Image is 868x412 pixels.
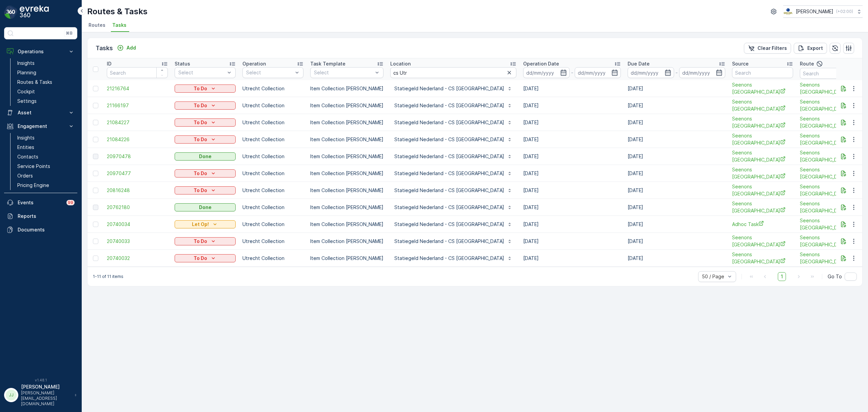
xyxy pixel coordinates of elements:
img: basis-logo_rgb2x.png [783,8,793,15]
div: Toggle Row Selected [93,154,98,159]
a: 20740033 [107,238,168,245]
div: Toggle Row Selected [93,256,98,261]
td: [DATE] [624,233,729,250]
div: Toggle Row Selected [93,205,98,210]
button: Engagement [4,119,77,133]
span: Seenons [GEOGRAPHIC_DATA] [732,251,793,265]
p: - [675,69,678,77]
a: Events99 [4,196,77,209]
input: dd/mm/yyyy [523,67,570,78]
button: To Do [175,135,236,144]
p: [PERSON_NAME][EMAIL_ADDRESS][DOMAIN_NAME] [21,390,71,407]
p: Insights [17,134,35,141]
p: Add [126,44,136,51]
button: To Do [175,237,236,245]
a: Cockpit [15,87,77,96]
p: Route [800,60,814,67]
td: [DATE] [520,233,624,250]
button: JJ[PERSON_NAME][PERSON_NAME][EMAIL_ADDRESS][DOMAIN_NAME] [4,383,77,407]
td: [DATE] [624,199,729,216]
span: v 1.48.1 [4,378,77,382]
button: Statiegeld Nederland - CS [GEOGRAPHIC_DATA] [390,202,516,213]
p: ⌘B [66,31,73,36]
p: 99 [68,200,73,205]
a: Orders [15,171,77,181]
a: Seenons Utrecht [800,149,861,163]
a: Reports [4,209,77,223]
td: [DATE] [520,148,624,165]
p: To Do [194,238,207,245]
a: Seenons Utrecht [732,251,793,265]
p: Statiegeld Nederland - CS [GEOGRAPHIC_DATA] [394,204,504,211]
button: Statiegeld Nederland - CS [GEOGRAPHIC_DATA] [390,134,516,145]
p: Select [314,69,373,76]
span: Seenons [GEOGRAPHIC_DATA] [800,166,861,180]
a: Seenons Utrecht [732,81,793,95]
a: Seenons Utrecht [732,166,793,180]
td: Item Collection [PERSON_NAME] [307,114,387,131]
button: Statiegeld Nederland - CS [GEOGRAPHIC_DATA] [390,253,516,264]
div: Toggle Row Selected [93,120,98,125]
p: Let Op! [192,221,209,228]
a: Contacts [15,152,77,162]
td: Utrecht Collection [239,131,307,148]
p: Statiegeld Nederland - CS [GEOGRAPHIC_DATA] [394,85,504,92]
div: Toggle Row Selected [93,239,98,244]
img: logo_dark-DEwI_e13.png [20,5,49,19]
p: Statiegeld Nederland - CS [GEOGRAPHIC_DATA] [394,221,504,228]
button: Done [175,203,236,211]
p: Pricing Engine [17,182,49,189]
a: 20762180 [107,204,168,211]
button: [PERSON_NAME](+02:00) [783,5,863,18]
button: Export [794,43,827,54]
button: Statiegeld Nederland - CS [GEOGRAPHIC_DATA] [390,117,516,128]
span: Seenons [GEOGRAPHIC_DATA] [800,132,861,146]
span: 21166197 [107,102,168,109]
p: Operation [242,60,266,67]
a: Routes & Tasks [15,77,77,87]
input: Search [390,67,516,78]
a: Seenons Utrecht [800,217,861,231]
button: To Do [175,118,236,127]
p: Events [18,199,62,206]
td: [DATE] [624,250,729,267]
span: Seenons [GEOGRAPHIC_DATA] [732,166,793,180]
p: Routes & Tasks [87,6,147,17]
p: Reports [18,213,75,220]
a: Entities [15,143,77,152]
p: ID [107,60,112,67]
p: To Do [194,255,207,262]
p: Statiegeld Nederland - CS [GEOGRAPHIC_DATA] [394,187,504,194]
p: Orders [17,172,33,179]
p: To Do [194,102,207,109]
a: 21084227 [107,119,168,126]
td: [DATE] [520,97,624,114]
p: Settings [17,98,37,105]
button: Add [114,44,139,52]
a: Adhoc Task [732,221,793,228]
td: [DATE] [624,80,729,97]
td: [DATE] [520,131,624,148]
p: Insights [17,60,35,67]
a: 20740034 [107,221,168,228]
td: [DATE] [624,131,729,148]
span: Seenons [GEOGRAPHIC_DATA] [800,200,861,214]
a: Planning [15,68,77,77]
td: Item Collection [PERSON_NAME] [307,80,387,97]
span: Tasks [112,22,126,29]
td: [DATE] [624,165,729,182]
p: Entities [17,144,34,151]
span: Seenons [GEOGRAPHIC_DATA] [800,115,861,129]
p: Documents [18,226,75,233]
a: Settings [15,96,77,106]
p: Source [732,60,749,67]
td: Utrecht Collection [239,80,307,97]
p: Clear Filters [757,45,787,52]
p: Contacts [17,153,38,160]
p: 1-11 of 11 items [93,274,123,279]
span: Routes [88,22,105,29]
a: 20970477 [107,170,168,177]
